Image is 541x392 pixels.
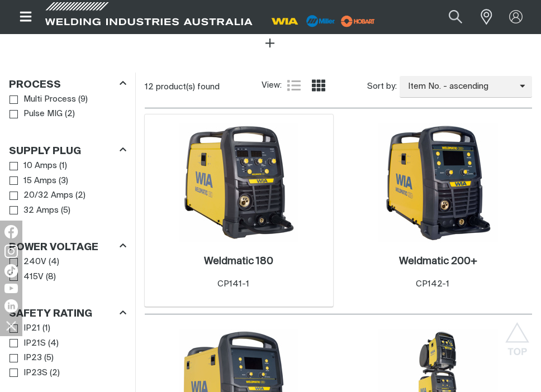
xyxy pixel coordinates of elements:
[10,174,56,189] a: 15 Amps
[10,92,76,107] a: Multi Process
[42,322,50,335] span: ( 1 )
[378,123,498,242] img: Weldmatic 200+
[10,92,126,122] ul: Process
[10,270,44,285] a: 415V
[23,271,44,284] span: 415V
[61,204,70,217] span: ( 5 )
[10,159,126,218] ul: Supply Plug
[44,352,54,365] span: ( 5 )
[4,245,18,258] img: Instagram
[23,352,42,365] span: IP23
[23,93,76,106] span: Multi Process
[9,79,61,92] h3: Process
[9,145,81,158] h3: Supply Plug
[262,79,282,92] span: View:
[4,225,18,238] img: Facebook
[156,83,220,91] span: product(s) found
[23,160,57,173] span: 10 Amps
[399,255,477,268] a: Weldmatic 200+
[217,280,249,288] span: CP141-1
[4,284,18,293] img: YouTube
[23,256,46,269] span: 240V
[10,159,57,174] a: 10 Amps
[23,108,63,121] span: Pulse MIG
[10,336,46,351] a: IP21S
[9,241,98,254] h3: Power Voltage
[204,256,273,266] h2: Weldmatic 180
[9,143,126,158] div: Supply Plug
[4,299,18,313] img: LinkedIn
[50,367,60,380] span: ( 2 )
[399,256,477,266] h2: Weldmatic 200+
[23,175,56,188] span: 15 Amps
[10,188,73,203] a: 20/32 Amps
[23,204,59,217] span: 32 Amps
[145,82,262,93] div: 12
[9,308,92,321] h3: Safety Rating
[179,123,298,242] img: Weldmatic 180
[23,337,46,350] span: IP21S
[2,316,21,335] img: hide socials
[65,108,75,121] span: ( 2 )
[204,255,273,268] a: Weldmatic 180
[505,322,530,347] button: Scroll to top
[338,13,378,30] img: miller
[48,337,59,350] span: ( 4 )
[416,280,449,288] span: CP142-1
[10,351,42,366] a: IP23
[4,264,18,278] img: TikTok
[436,4,474,30] button: Search products
[59,160,67,173] span: ( 1 )
[145,73,532,101] section: Product list controls
[9,240,126,255] div: Power Voltage
[10,321,40,336] a: IP21
[10,321,126,380] ul: Safety Rating
[10,366,48,381] a: IP23S
[46,271,56,284] span: ( 8 )
[59,175,68,188] span: ( 3 )
[400,80,520,93] span: Item No. - ascending
[23,367,48,380] span: IP23S
[49,256,59,269] span: ( 4 )
[423,4,474,30] input: Product name or item number...
[10,255,46,270] a: 240V
[287,79,301,92] a: List view
[338,17,378,25] a: miller
[23,189,73,202] span: 20/32 Amps
[10,203,59,218] a: 32 Amps
[78,93,88,106] span: ( 9 )
[9,306,126,321] div: Safety Rating
[23,322,40,335] span: IP21
[10,255,126,284] ul: Power Voltage
[9,77,126,92] div: Process
[367,80,397,93] span: Sort by:
[75,189,86,202] span: ( 2 )
[10,107,63,122] a: Pulse MIG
